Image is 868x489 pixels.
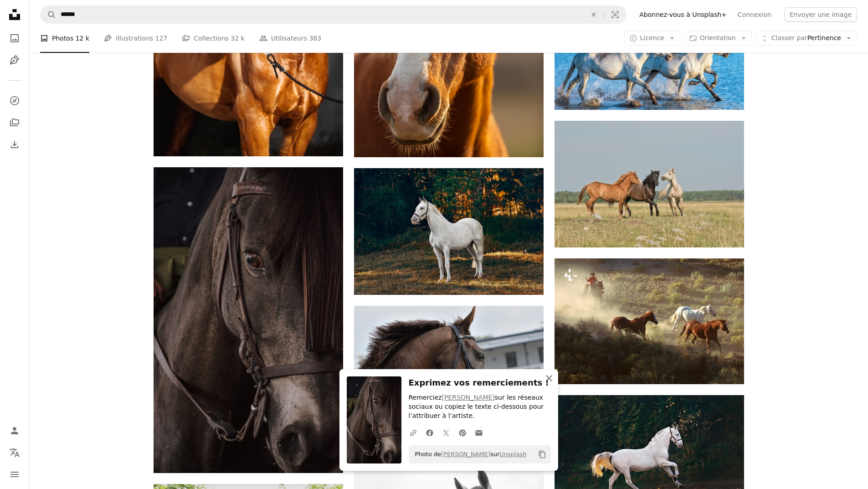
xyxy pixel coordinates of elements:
button: Classer parPertinence [755,31,857,46]
button: Licence [624,31,680,46]
a: [PERSON_NAME] [441,451,490,458]
a: Connexion [732,7,777,22]
a: cheval brun [154,316,343,324]
a: Collections 32 k [182,24,244,53]
a: Accueil — Unsplash [5,5,24,26]
button: Recherche de visuels [604,6,626,23]
a: trois chevaux sur un sol vert [555,180,744,188]
button: Orientation [684,31,752,46]
a: Connexion / S’inscrire [5,422,24,440]
a: Historique de téléchargement [5,135,24,154]
a: Partagez-leTwitter [438,423,454,442]
button: Envoyer une image [784,7,857,22]
a: Explorer [5,92,24,110]
a: [PERSON_NAME] [442,394,494,401]
a: un groupe de chevaux courant dans un champ [555,317,744,325]
a: Abonnez-vous à Unsplash+ [634,7,732,22]
span: Licence [640,34,664,41]
a: Partager par mail [471,423,487,442]
button: Rechercher sur Unsplash [41,6,56,23]
a: Photos [5,29,24,47]
a: Partagez-lePinterest [454,423,471,442]
p: Remerciez sur les réseaux sociaux ou copiez le texte ci-dessous pour l’attribuer à l’artiste. [409,393,551,421]
a: Unsplash [499,451,526,458]
img: un groupe de chevaux courant dans un champ [555,258,744,384]
img: cheval brun [154,167,343,473]
button: Copier dans le presse-papier [534,447,550,462]
span: Orientation [700,34,736,41]
button: Langue [5,443,24,462]
span: Photo de sur [411,447,527,462]
a: Collections [5,113,24,132]
button: Menu [5,465,24,484]
span: Classer par [771,34,807,41]
a: Illustrations [5,51,24,69]
a: cheval blanc sur la forêt [354,227,544,235]
span: 32 k [231,33,244,43]
img: cheval blanc sur la forêt [354,168,544,294]
a: cheval blanc courant sur un champ d’herbe [555,454,744,462]
h3: Exprimez vos remerciements ! [409,376,551,390]
span: Pertinence [771,34,841,43]
span: 127 [155,33,168,43]
a: Utilisateurs 383 [259,24,322,53]
form: Rechercher des visuels sur tout le site [40,5,627,24]
button: Effacer [584,6,604,23]
a: Partagez-leFacebook [421,423,438,442]
a: Illustrations 127 [104,24,167,53]
img: Mise au point sélective du cheval brun [354,306,544,453]
span: 383 [309,33,321,43]
a: Chevaux de Camargue blancs galopant sur l’eau. [555,46,744,55]
img: trois chevaux sur un sol vert [555,121,744,247]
